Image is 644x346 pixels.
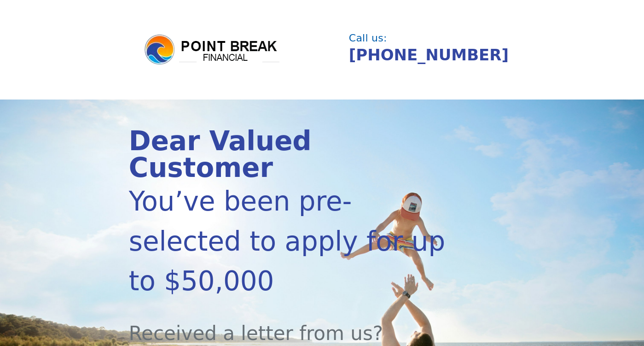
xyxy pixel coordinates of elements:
[349,33,510,43] div: Call us:
[129,128,457,182] div: Dear Valued Customer
[129,182,457,301] div: You’ve been pre-selected to apply for up to $50,000
[349,46,509,64] a: [PHONE_NUMBER]
[143,33,281,66] img: logo.png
